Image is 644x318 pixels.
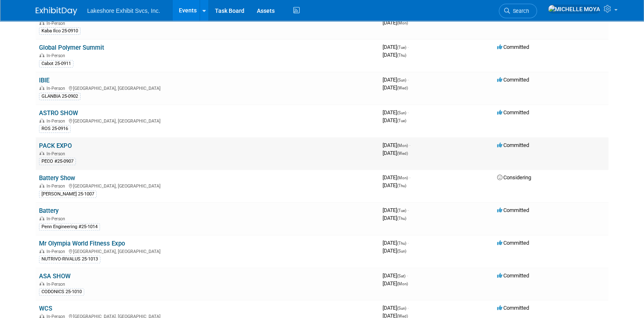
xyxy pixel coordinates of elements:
[46,249,68,254] span: In-Person
[510,8,529,14] span: Search
[383,44,409,50] span: [DATE]
[407,207,409,213] span: -
[39,53,44,57] img: In-Person Event
[397,176,408,180] span: (Mon)
[499,4,537,18] a: Search
[383,117,406,123] span: [DATE]
[497,44,529,50] span: Committed
[548,5,600,14] img: MICHELLE MOYA
[397,183,406,188] span: (Thu)
[39,249,44,253] img: In-Person Event
[39,190,97,198] div: [PERSON_NAME] 25-1007
[397,216,406,221] span: (Thu)
[407,77,409,83] span: -
[397,306,406,311] span: (Sun)
[383,182,406,188] span: [DATE]
[397,53,406,58] span: (Thu)
[39,151,44,155] img: In-Person Event
[397,208,406,213] span: (Tue)
[383,280,408,287] span: [DATE]
[497,77,529,83] span: Committed
[383,207,409,213] span: [DATE]
[39,272,71,280] a: ASA SHOW
[497,174,531,181] span: Considering
[383,215,406,221] span: [DATE]
[39,84,376,91] div: [GEOGRAPHIC_DATA], [GEOGRAPHIC_DATA]
[39,314,44,318] img: In-Person Event
[39,77,49,84] a: IBIE
[407,44,409,50] span: -
[39,27,80,35] div: Kaba Ilco 25-0910
[407,272,408,279] span: -
[497,240,529,246] span: Committed
[397,78,406,82] span: (Sun)
[497,109,529,116] span: Committed
[497,207,529,213] span: Committed
[39,183,44,188] img: In-Person Event
[39,86,44,90] img: In-Person Event
[397,274,405,278] span: (Sat)
[397,151,408,156] span: (Wed)
[39,93,80,100] div: GLANBIA 25-0902
[397,86,408,90] span: (Wed)
[39,44,104,51] a: Global Polymer Summit
[39,60,73,67] div: Cabot 25-0911
[39,118,44,123] img: In-Person Event
[409,142,410,148] span: -
[497,272,529,279] span: Committed
[39,240,125,247] a: Mr Olympia World Fitness Expo
[46,151,68,157] span: In-Person
[39,125,71,132] div: ROS 25-0916
[383,272,408,279] span: [DATE]
[383,142,410,148] span: [DATE]
[39,255,100,263] div: NUTRIVO-RIVALUS 25-1013
[383,240,409,246] span: [DATE]
[397,111,406,115] span: (Sun)
[383,19,408,26] span: [DATE]
[46,282,68,287] span: In-Person
[39,305,52,312] a: WCS
[46,53,68,58] span: In-Person
[36,7,77,15] img: ExhibitDay
[383,150,408,156] span: [DATE]
[46,21,68,26] span: In-Person
[383,305,409,311] span: [DATE]
[497,142,529,148] span: Committed
[46,216,68,222] span: In-Person
[397,249,406,253] span: (Sun)
[39,282,44,286] img: In-Person Event
[39,182,376,189] div: [GEOGRAPHIC_DATA], [GEOGRAPHIC_DATA]
[383,84,408,91] span: [DATE]
[39,142,72,149] a: PACK EXPO
[407,109,409,116] span: -
[39,21,44,25] img: In-Person Event
[397,241,406,246] span: (Thu)
[39,207,59,214] a: Battery
[39,117,376,124] div: [GEOGRAPHIC_DATA], [GEOGRAPHIC_DATA]
[39,216,44,220] img: In-Person Event
[87,7,160,14] span: Lakeshore Exhibit Svcs, Inc.
[39,174,75,182] a: Battery Show
[383,77,409,83] span: [DATE]
[383,109,409,116] span: [DATE]
[409,174,410,181] span: -
[39,158,76,165] div: PECO #25-0907
[397,21,408,25] span: (Mon)
[397,282,408,286] span: (Mon)
[383,52,406,58] span: [DATE]
[397,118,406,123] span: (Tue)
[39,288,84,296] div: CODONICS 25-1010
[397,143,408,148] span: (Mon)
[397,45,406,50] span: (Tue)
[39,223,100,231] div: Penn Engineering #25-1014
[383,174,410,181] span: [DATE]
[39,109,78,117] a: ASTRO SHOW
[46,86,68,91] span: In-Person
[46,118,68,124] span: In-Person
[383,248,406,254] span: [DATE]
[46,183,68,189] span: In-Person
[407,240,409,246] span: -
[407,305,409,311] span: -
[39,248,376,254] div: [GEOGRAPHIC_DATA], [GEOGRAPHIC_DATA]
[497,305,529,311] span: Committed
